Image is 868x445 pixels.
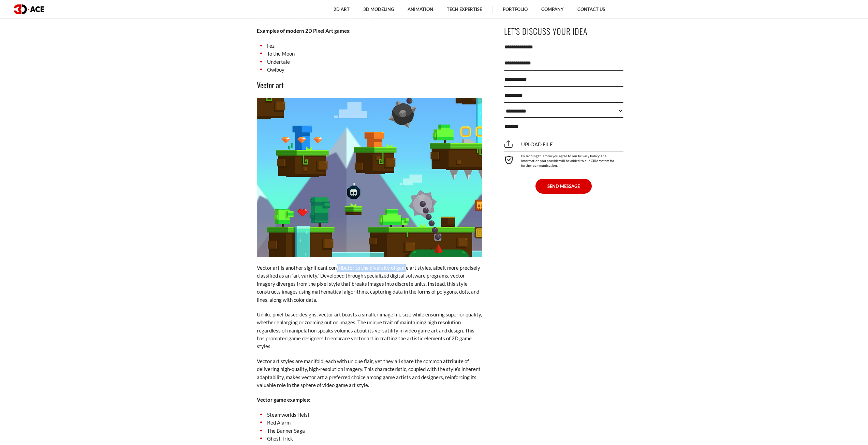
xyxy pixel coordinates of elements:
button: SEND MESSAGE [535,179,592,194]
span: Upload file [504,141,553,147]
strong: Vector game examples: [257,397,310,403]
li: Undertale [257,58,482,66]
li: Owlboy [257,66,482,74]
p: Vector art styles are manifold, each with unique flair, yet they all share the common attribute o... [257,357,482,389]
li: Ghost Trick [257,435,482,443]
li: Red Alarm [257,419,482,427]
p: Vector art is another significant contributor to the diversity of game art styles, albeit more pr... [257,264,482,304]
li: Steamworlds Heist [257,411,482,419]
li: To the Moon [257,50,482,58]
strong: Examples of modern 2D Pixel Art games: [257,28,351,34]
p: Unlike pixel-based designs, vector art boasts a smaller image file size while ensuring superior q... [257,311,482,351]
h3: Vector art [257,79,482,91]
img: Vector art [257,98,482,257]
li: Fez [257,42,482,50]
div: By sending this form you agree to our Privacy Policy. The information you provide will be added t... [504,151,623,168]
img: logo dark [14,4,44,14]
li: The Banner Saga [257,427,482,435]
p: Let's Discuss Your Idea [504,24,623,39]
